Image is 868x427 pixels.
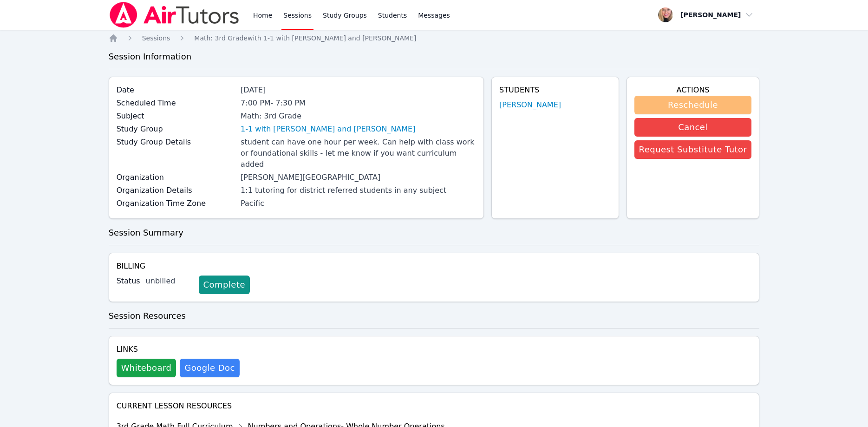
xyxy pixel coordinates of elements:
span: Messages [418,11,450,20]
h4: Links [117,344,240,355]
div: Pacific [241,198,476,209]
button: Reschedule [634,96,752,114]
h3: Session Information [109,50,760,63]
label: Status [117,276,140,287]
a: 1-1 with [PERSON_NAME] and [PERSON_NAME] [241,124,415,135]
h3: Session Summary [109,226,760,239]
h4: Actions [634,85,752,96]
label: Organization Time Zone [117,198,235,209]
label: Date [117,85,235,96]
img: Air Tutors [109,2,240,28]
div: [DATE] [241,85,476,96]
div: student can have one hour per week. Can help with class work or foundational skills - let me know... [241,137,476,170]
label: Study Group [117,124,235,135]
label: Scheduled Time [117,98,235,109]
label: Subject [117,111,235,122]
a: [PERSON_NAME] [499,99,561,111]
span: Sessions [142,34,170,42]
a: Complete [199,276,250,294]
a: Google Doc [180,359,239,377]
div: [PERSON_NAME][GEOGRAPHIC_DATA] [241,172,476,183]
div: 7:00 PM - 7:30 PM [241,98,476,109]
label: Organization [117,172,235,183]
button: Cancel [634,118,752,137]
span: Math: 3rd Grade with 1-1 with [PERSON_NAME] and [PERSON_NAME] [194,34,416,42]
label: Study Group Details [117,137,235,148]
h4: Students [499,85,611,96]
div: 1:1 tutoring for district referred students in any subject [241,185,476,196]
label: Organization Details [117,185,235,196]
button: Whiteboard [117,359,176,377]
div: unbilled [146,276,191,287]
button: Request Substitute Tutor [634,140,752,159]
h3: Session Resources [109,309,760,322]
h4: Billing [117,261,752,272]
a: Sessions [142,33,170,43]
a: Math: 3rd Gradewith 1-1 with [PERSON_NAME] and [PERSON_NAME] [194,33,416,43]
div: Math: 3rd Grade [241,111,476,122]
nav: Breadcrumb [109,33,760,43]
h4: Current Lesson Resources [117,401,752,412]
